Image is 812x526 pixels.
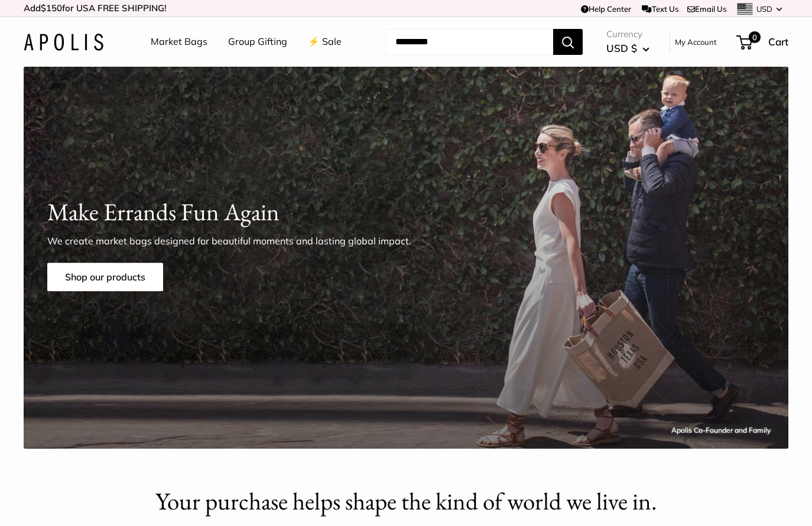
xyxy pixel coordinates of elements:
[671,424,771,437] div: Apolis Co-Founder and Family
[308,33,342,51] a: ⚡️ Sale
[41,2,62,14] span: $150
[606,39,649,58] button: USD $
[642,4,678,14] a: Text Us
[606,42,637,54] span: USD $
[47,234,431,248] p: We create market bags designed for beautiful moments and lasting global impact.
[687,4,726,14] a: Email Us
[90,484,722,519] h2: Your purchase helps shape the kind of world we live in.
[9,481,126,517] iframe: Sign Up via Text for Offers
[756,4,772,14] span: USD
[749,31,761,43] span: 0
[606,26,649,43] span: Currency
[151,33,207,51] a: Market Bags
[228,33,287,51] a: Group Gifting
[24,34,103,51] img: Apolis
[738,32,788,51] a: 0 Cart
[386,29,553,55] input: Search...
[47,195,765,230] h1: Make Errands Fun Again
[675,35,717,49] a: My Account
[47,263,163,291] a: Shop our products
[581,4,631,14] a: Help Center
[553,29,583,55] button: Search
[768,35,788,48] span: Cart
